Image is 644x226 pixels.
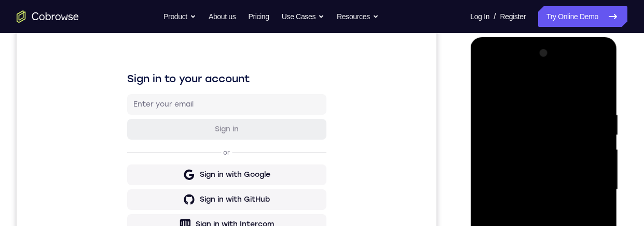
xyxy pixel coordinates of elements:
input: Enter your email [117,99,304,109]
div: Sign in with GitHub [183,194,253,204]
p: or [204,148,215,156]
button: Sign in with GitHub [111,189,310,209]
div: Sign in with Google [183,169,254,179]
a: Log In [470,6,489,27]
button: Sign in with Google [111,164,310,185]
span: / [494,10,496,23]
a: Go to the home page [17,10,79,23]
a: About us [209,6,236,27]
button: Sign in [111,118,310,139]
button: Product [163,6,196,27]
button: Use Cases [282,6,324,27]
a: Register [500,6,526,27]
a: Try Online Demo [538,6,627,27]
h1: Sign in to your account [111,71,310,85]
a: Pricing [248,6,269,27]
button: Resources [337,6,379,27]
